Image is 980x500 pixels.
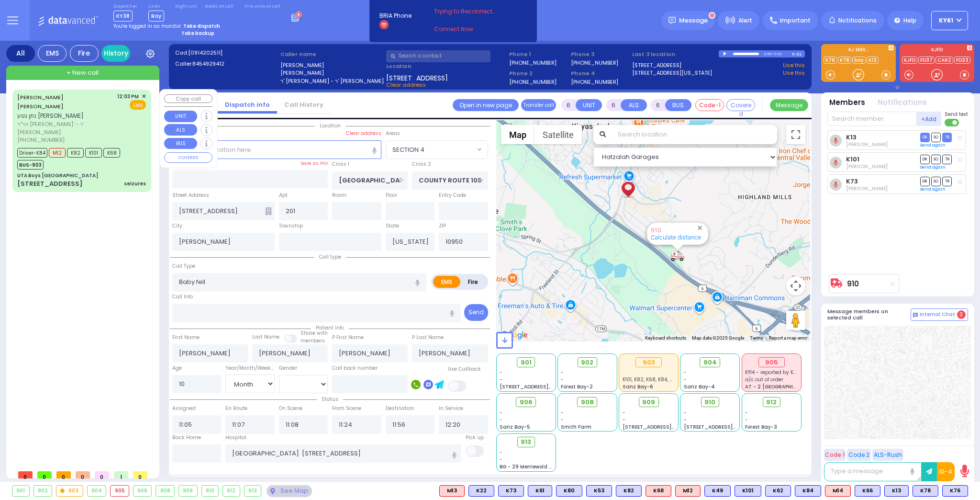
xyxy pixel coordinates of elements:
[113,23,182,30] span: You're logged in as monitor.
[646,485,671,497] div: K68
[317,396,343,403] span: Status
[439,222,446,230] label: ZIP
[49,148,66,158] span: M12
[931,133,941,142] span: SO
[67,148,84,158] span: K82
[225,444,461,463] input: Search hospital
[827,308,911,321] h5: Message members on selected call
[12,486,29,496] div: 901
[704,485,731,497] div: BLS
[499,329,530,341] img: Google
[795,485,821,497] div: BLS
[623,409,625,416] span: -
[509,78,557,85] label: [PHONE_NUMBER]
[164,94,212,103] button: Copy call
[34,486,52,496] div: 902
[561,376,564,383] span: -
[745,423,777,431] span: Forest Bay-3
[581,358,593,367] span: 902
[17,112,84,120] span: נתן נטע [PERSON_NAME]
[38,45,67,62] div: EMS
[561,416,564,423] span: -
[500,423,530,431] span: Sanz Bay-5
[920,133,930,142] span: DR
[311,324,349,331] span: Patient info
[468,485,494,497] div: BLS
[468,485,494,497] div: K22
[679,16,708,25] span: Message
[900,47,974,54] label: KJFD
[500,369,502,376] span: -
[695,223,704,232] button: Close
[684,423,774,431] span: [STREET_ADDRESS][PERSON_NAME]
[124,180,146,187] div: seizures
[884,485,909,497] div: BLS
[500,456,502,463] span: -
[571,69,629,78] span: Phone 4
[855,485,880,497] div: K66
[156,486,174,496] div: 908
[280,61,383,69] label: [PERSON_NAME]
[745,383,816,390] span: AT - 2 [GEOGRAPHIC_DATA]
[111,486,129,496] div: 905
[632,50,719,58] label: Last 3 location
[175,60,278,68] label: Caller:
[37,471,52,478] span: 0
[113,4,137,10] label: Dispatcher
[918,57,935,64] a: FD37
[386,405,414,412] label: Destination
[937,462,955,481] button: 10-4
[825,485,851,497] div: ALS
[392,145,424,155] span: SECTION 4
[764,48,772,59] div: 0:00
[758,357,785,368] div: 905
[301,337,325,344] span: members
[175,4,197,10] label: Night unit
[225,434,246,442] label: Hospital
[872,449,903,461] button: ALS-Rush
[783,69,805,77] a: Use this
[56,486,83,496] div: 903
[301,160,328,167] label: Save as POI
[766,398,777,407] span: 912
[846,163,888,170] span: Shlomo Appel
[164,138,197,149] button: BUS
[556,485,582,497] div: K80
[824,449,846,461] button: Code 1
[279,405,302,412] label: On Scene
[957,310,966,319] span: 2
[499,329,530,341] a: Open this area in Google Maps (opens a new window)
[332,192,346,199] label: Room
[954,57,970,64] a: FD33
[17,172,98,179] div: UTA Boys [GEOGRAPHIC_DATA]
[846,185,888,192] span: Pinchas Braun
[133,471,147,478] span: 0
[942,485,968,497] div: K76
[280,50,383,58] label: Caller name
[386,140,488,159] span: SECTION 4
[509,59,557,66] label: [PHONE_NUMBER]
[528,485,552,497] div: BLS
[825,485,851,497] div: M14
[245,4,280,10] label: Fire units on call
[172,364,182,372] label: Age
[623,416,625,423] span: -
[188,49,223,57] span: [0914202511]
[911,308,968,321] button: Internal Chat 2
[245,486,261,496] div: 913
[332,364,378,372] label: Call back number
[265,207,272,215] span: Other building occupants
[745,409,748,416] span: -
[684,376,687,383] span: -
[76,471,90,478] span: 0
[561,409,564,416] span: -
[745,376,783,383] span: a/c out of order
[646,485,671,497] div: ALS
[827,112,917,126] input: Search member
[172,222,182,230] label: City
[695,99,724,111] button: Code-1
[675,485,701,497] div: ALS
[612,125,777,144] input: Search location
[453,99,519,111] a: Open in new page
[878,97,927,108] button: Notifications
